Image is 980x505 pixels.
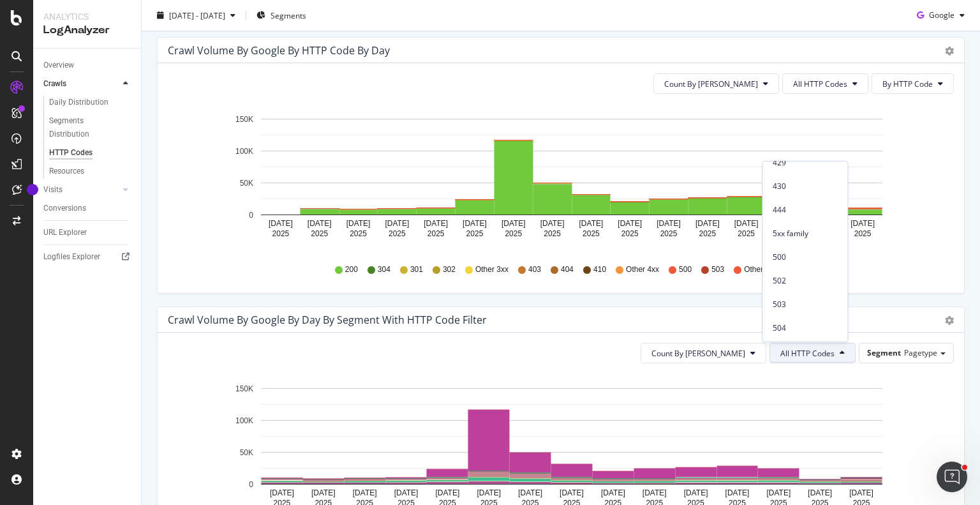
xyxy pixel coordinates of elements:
span: Google [929,10,954,20]
text: [DATE] [808,488,832,497]
span: 502 [773,275,837,286]
a: Daily Distribution [49,96,132,109]
text: 2025 [466,229,484,238]
text: [DATE] [601,488,625,497]
div: Crawl Volume by google by Day by Segment with HTTP Code Filter [168,313,487,326]
div: Conversions [43,202,86,215]
span: Other 5xx [744,264,777,275]
span: 404 [561,264,574,275]
text: [DATE] [657,219,681,228]
div: HTTP Codes [49,146,93,160]
text: [DATE] [850,219,875,228]
span: Pagetype [904,347,937,358]
button: By HTTP Code [872,73,954,94]
div: Analytics [43,10,131,23]
button: [DATE] - [DATE] [152,5,241,26]
div: Visits [43,183,63,197]
span: 200 [345,264,358,275]
button: All HTTP Codes [782,73,868,94]
span: [DATE] - [DATE] [169,10,225,20]
text: [DATE] [642,488,667,497]
text: [DATE] [684,488,708,497]
span: 504 [773,322,837,333]
text: 2025 [311,229,328,238]
div: gear [945,47,954,56]
div: Tooltip anchor [27,184,38,195]
span: Count By Day [651,348,745,359]
text: [DATE] [311,488,336,497]
button: Segments [251,5,311,26]
div: Logfiles Explorer [43,250,100,264]
span: 429 [773,156,837,168]
text: 2025 [660,229,678,238]
div: Segments Distribution [49,114,120,141]
span: 503 [711,264,724,275]
text: [DATE] [618,219,642,228]
span: Other 4xx [626,264,659,275]
text: [DATE] [463,219,487,228]
text: 2025 [854,229,872,238]
text: [DATE] [308,219,332,228]
text: [DATE] [394,488,419,497]
a: HTTP Codes [49,146,132,160]
span: All HTTP Codes [793,79,847,89]
a: Resources [49,165,132,178]
button: Count By [PERSON_NAME] [641,343,766,363]
text: [DATE] [849,488,873,497]
span: 500 [679,264,692,275]
span: 403 [528,264,541,275]
text: [DATE] [501,219,526,228]
text: 2025 [427,229,445,238]
text: [DATE] [269,219,293,228]
div: Overview [43,59,74,72]
div: A chart. [168,104,944,252]
span: 444 [773,204,837,215]
text: [DATE] [518,488,542,497]
span: All HTTP Codes [780,348,835,359]
text: 50K [240,448,253,457]
text: 2025 [621,229,639,238]
text: [DATE] [766,488,791,497]
text: 2025 [350,229,367,238]
text: [DATE] [695,219,720,228]
a: Segments Distribution [49,114,132,141]
button: Google [912,5,970,26]
text: 0 [249,211,253,220]
text: [DATE] [436,488,460,497]
text: 2025 [505,229,522,238]
text: [DATE] [560,488,584,497]
text: 100K [235,147,253,156]
text: [DATE] [734,219,759,228]
text: [DATE] [424,219,448,228]
button: All HTTP Codes [769,343,856,363]
text: 2025 [389,229,406,238]
a: Logfiles Explorer [43,250,132,264]
text: [DATE] [725,488,750,497]
text: 2025 [699,229,716,238]
text: 2025 [583,229,600,238]
text: [DATE] [477,488,501,497]
span: 304 [378,264,390,275]
text: [DATE] [353,488,377,497]
span: 302 [443,264,456,275]
div: URL Explorer [43,226,87,239]
text: [DATE] [270,488,294,497]
div: Daily Distribution [49,96,108,109]
text: 100K [235,416,253,425]
text: [DATE] [579,219,604,228]
text: [DATE] [346,219,371,228]
span: Segment [867,347,901,358]
iframe: Intercom live chat [937,462,967,492]
span: 301 [410,264,423,275]
span: Other 3xx [475,264,509,275]
span: Count By Day [664,79,758,89]
span: 503 [773,298,837,310]
div: Crawl Volume by google by HTTP Code by Day [168,44,390,57]
span: By HTTP Code [882,79,933,89]
text: [DATE] [540,219,565,228]
span: 5xx family [773,227,837,239]
span: 410 [593,264,606,275]
div: gear [945,316,954,325]
div: Crawls [43,77,66,91]
a: Overview [43,59,132,72]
